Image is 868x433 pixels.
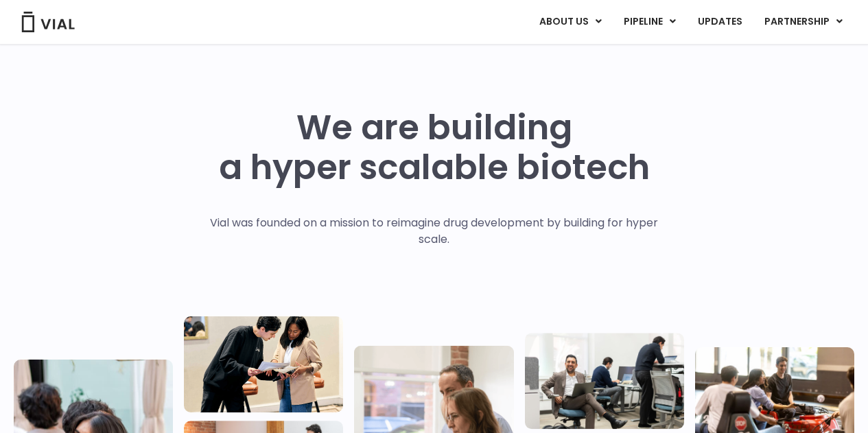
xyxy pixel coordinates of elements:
img: Three people working in an office [525,333,684,429]
img: Vial Logo [21,12,75,32]
a: PARTNERSHIPMenu Toggle [753,10,854,34]
img: Two people looking at a paper talking. [184,316,343,412]
p: Vial was founded on a mission to reimagine drug development by building for hyper scale. [196,215,672,248]
a: ABOUT USMenu Toggle [528,10,612,34]
h1: We are building a hyper scalable biotech [219,108,650,187]
a: PIPELINEMenu Toggle [613,10,686,34]
a: UPDATES [687,10,753,34]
